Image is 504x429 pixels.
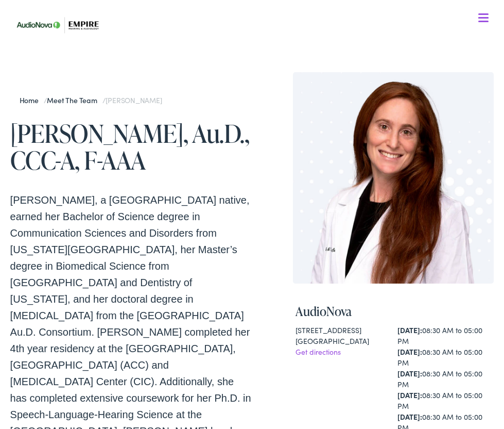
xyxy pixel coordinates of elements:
a: Get directions [296,346,341,357]
span: / / [20,95,162,105]
strong: [DATE]: [397,346,422,357]
a: Meet the Team [47,95,102,105]
h4: AudioNova [296,304,491,319]
a: What We Offer [18,41,494,73]
strong: [DATE]: [397,411,422,422]
h1: [PERSON_NAME], Au.D., CCC-A, F-AAA [10,120,252,174]
strong: [DATE]: [397,390,422,400]
strong: [DATE]: [397,368,422,378]
a: Home [20,95,44,105]
div: [STREET_ADDRESS] [296,325,389,336]
strong: [DATE]: [397,325,422,335]
div: [GEOGRAPHIC_DATA] [296,336,389,346]
img: Erica Richman is an audiologist at Empire Hearing & Audiology in Woodbury, NY. [293,72,494,284]
span: [PERSON_NAME] [106,95,162,105]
